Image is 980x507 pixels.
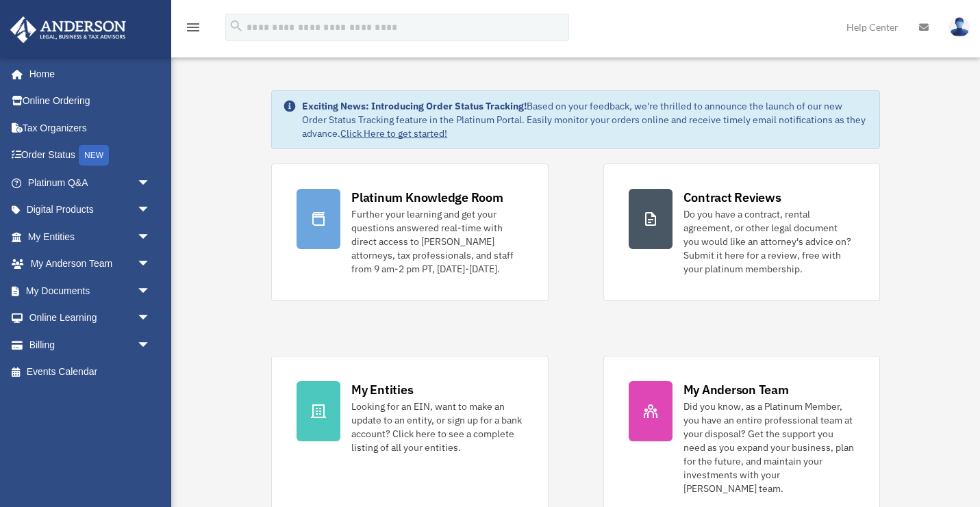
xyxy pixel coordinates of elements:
[683,189,781,206] div: Contract Reviews
[137,223,164,251] span: arrow_drop_down
[603,164,880,301] a: Contract Reviews Do you have a contract, rental agreement, or other legal document you would like...
[185,24,201,36] a: menu
[351,207,523,276] div: Further your learning and get your questions answered real-time with direct access to [PERSON_NAM...
[10,169,171,196] a: Platinum Q&Aarrow_drop_down
[137,304,164,333] span: arrow_drop_down
[271,164,548,301] a: Platinum Knowledge Room Further your learning and get your questions answered real-time with dire...
[229,18,244,34] i: search
[6,16,130,43] img: Anderson Advisors Platinum Portal
[10,88,171,115] a: Online Ordering
[137,331,164,359] span: arrow_drop_down
[137,169,164,197] span: arrow_drop_down
[351,400,523,454] div: Looking for an EIN, want to make an update to an entity, or sign up for a bank account? Click her...
[949,17,970,37] img: User Pic
[10,331,171,359] a: Billingarrow_drop_down
[185,19,201,36] i: menu
[10,223,171,250] a: My Entitiesarrow_drop_down
[302,100,527,112] strong: Exciting News: Introducing Order Status Tracking!
[137,196,164,224] span: arrow_drop_down
[10,359,171,386] a: Events Calendar
[10,250,171,278] a: My Anderson Teamarrow_drop_down
[10,304,171,332] a: Online Learningarrow_drop_down
[137,277,164,305] span: arrow_drop_down
[351,381,413,398] div: My Entities
[10,114,171,142] a: Tax Organizers
[10,142,171,170] a: Order StatusNEW
[137,250,164,278] span: arrow_drop_down
[10,196,171,224] a: Digital Productsarrow_drop_down
[10,277,171,304] a: My Documentsarrow_drop_down
[683,381,789,398] div: My Anderson Team
[10,60,164,88] a: Home
[351,189,503,206] div: Platinum Knowledge Room
[302,99,868,140] div: Based on your feedback, we're thrilled to announce the launch of our new Order Status Tracking fe...
[683,207,855,276] div: Do you have a contract, rental agreement, or other legal document you would like an attorney's ad...
[79,145,109,166] div: NEW
[340,127,447,140] a: Click Here to get started!
[683,400,855,495] div: Did you know, as a Platinum Member, you have an entire professional team at your disposal? Get th...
